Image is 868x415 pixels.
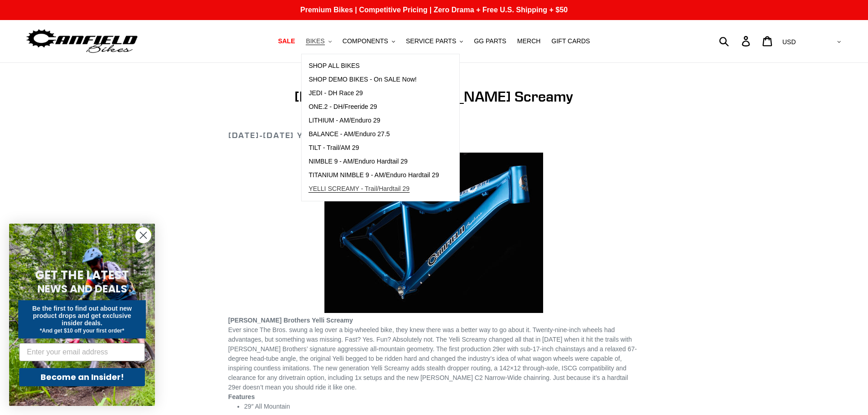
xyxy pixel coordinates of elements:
button: Close dialog [135,227,151,243]
button: SERVICE PARTS [401,35,467,47]
span: SHOP DEMO BIKES - On SALE Now! [308,76,416,83]
a: GIFT CARDS [547,35,595,47]
button: COMPONENTS [338,35,400,47]
span: SERVICE PARTS [406,37,456,45]
span: GET THE LATEST [35,267,129,283]
span: COMPONENTS [343,37,388,45]
a: SHOP DEMO BIKES - On SALE Now! [302,73,446,87]
a: NIMBLE 9 - AM/Enduro Hardtail 29 [302,155,446,169]
a: BALANCE - AM/Enduro 27.5 [302,128,446,141]
input: Enter your email address [19,343,145,361]
span: TILT - Trail/AM 29 [308,144,359,152]
a: MERCH [513,35,545,47]
button: Become an Insider! [19,368,145,386]
span: LITHIUM - AM/Enduro 29 [308,117,380,124]
span: YELLI SCREAMY - Trail/Hardtail 29 [308,185,410,193]
span: GIFT CARDS [551,37,590,45]
span: SALE [278,37,295,45]
span: Be the first to find out about new product drops and get exclusive insider deals. [32,305,132,327]
span: NIMBLE 9 - AM/Enduro Hardtail 29 [308,158,407,165]
a: ONE.2 - DH/Freeride 29 [302,100,446,114]
h2: [DATE]-[DATE] Yelli Screamy [228,130,640,140]
span: *And get $10 off your first order* [40,328,124,334]
a: TITANIUM NIMBLE 9 - AM/Enduro Hardtail 29 [302,169,446,182]
a: LITHIUM - AM/Enduro 29 [302,114,446,128]
span: SHOP ALL BIKES [308,62,360,70]
a: SHOP ALL BIKES [302,59,446,73]
span: BALANCE - AM/Enduro 27.5 [308,130,390,138]
span: TITANIUM NIMBLE 9 - AM/Enduro Hardtail 29 [308,171,439,179]
span: GG PARTS [474,37,506,45]
img: Canfield Bikes [25,27,139,56]
a: YELLI SCREAMY - Trail/Hardtail 29 [302,182,446,196]
a: JEDI - DH Race 29 [302,87,446,100]
span: JEDI - DH Race 29 [308,89,363,97]
strong: Features [228,393,255,400]
b: [PERSON_NAME] Brothers Yelli Screamy [228,317,353,324]
a: GG PARTS [469,35,511,47]
input: Search [724,31,747,51]
button: BIKES [301,35,336,47]
span: Ever since The Bros. swung a leg over a big-wheeled bike, they knew there was a better way to go ... [228,326,637,391]
h1: [DATE]-[DATE] [PERSON_NAME] Screamy [228,88,640,105]
span: MERCH [517,37,540,45]
a: SALE [273,35,299,47]
li: 29″ All Mountain [244,402,640,411]
span: NEWS AND DEALS [37,282,127,296]
a: TILT - Trail/AM 29 [302,141,446,155]
span: BIKES [306,37,324,45]
span: ONE.2 - DH/Freeride 29 [308,103,377,111]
